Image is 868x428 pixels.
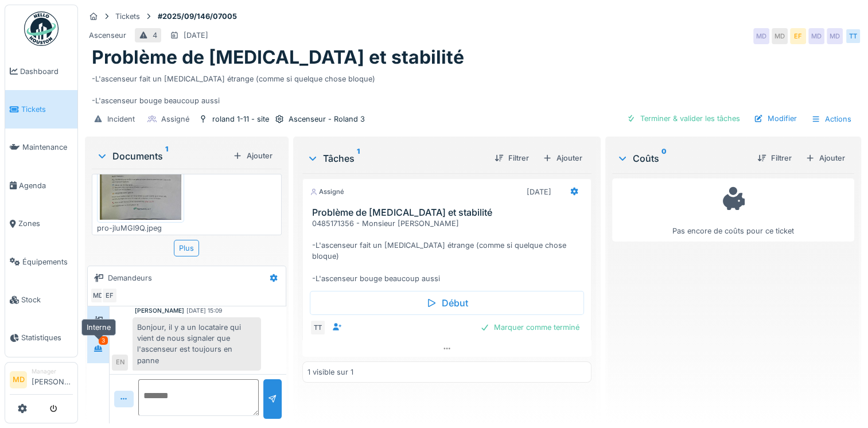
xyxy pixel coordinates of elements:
li: [PERSON_NAME] [32,367,73,392]
h1: Problème de [MEDICAL_DATA] et stabilité [92,46,464,68]
div: Modifier [749,111,801,126]
span: Zones [18,218,73,229]
div: Ajouter [228,148,277,164]
div: Demandeurs [108,273,152,283]
div: [DATE] 15:09 [186,306,222,315]
div: MD [753,28,769,44]
a: MD Manager[PERSON_NAME] [10,367,73,395]
div: roland 1-11 - site [212,114,269,124]
div: Marquer comme terminé [476,320,584,335]
strong: #2025/09/146/07005 [153,11,242,22]
a: Stock [5,281,77,318]
div: Tâches [307,151,485,165]
div: MD [90,287,106,304]
span: Agenda [19,180,73,191]
div: Terminer & valider les tâches [622,111,745,126]
div: Plus [174,240,199,256]
div: Manager [32,367,73,376]
div: MD [827,28,843,44]
a: Dashboard [5,52,77,90]
div: 1 visible sur 1 [308,367,353,378]
div: Coûts [617,151,748,165]
a: Statistiques [5,319,77,357]
span: Tickets [21,104,73,115]
div: EN [112,355,128,371]
div: pro-jluMGl9Q.jpeg [97,223,184,234]
div: Assigné [161,114,189,124]
sup: 1 [357,151,360,165]
div: Ascenseur [89,30,126,41]
a: Zones [5,205,77,243]
div: Documents [96,149,228,163]
div: 4 [153,30,157,41]
div: Filtrer [490,150,534,166]
span: Maintenance [22,142,73,153]
h3: Problème de [MEDICAL_DATA] et stabilité [312,207,586,218]
a: Agenda [5,166,77,204]
div: Bonjour, il y a un locataire qui vient de nous signaler que l'ascenseur est toujours en panne [133,317,261,371]
div: Assigné [310,187,344,197]
sup: 0 [661,151,667,165]
span: Dashboard [20,66,73,77]
li: MD [10,371,27,388]
div: 3 [99,336,108,345]
div: TT [845,28,861,44]
div: Ajouter [538,150,587,166]
sup: 1 [165,149,168,163]
a: Équipements [5,243,77,281]
div: EF [790,28,806,44]
a: Maintenance [5,129,77,166]
div: Interne [81,319,116,336]
div: Tickets [115,11,140,22]
div: Incident [107,114,135,124]
div: Pas encore de coûts pour ce ticket [620,184,847,237]
img: Badge_color-CXgf-gQk.svg [24,11,59,46]
div: [PERSON_NAME] [135,306,184,315]
div: MD [808,28,824,44]
div: MD [772,28,788,44]
div: [DATE] [527,186,551,197]
div: 0485171356 - Monsieur [PERSON_NAME] -L'ascenseur fait un [MEDICAL_DATA] étrange (comme si quelque... [312,218,586,284]
span: Statistiques [21,332,73,343]
span: Stock [21,294,73,305]
div: Début [310,291,584,315]
div: [DATE] [184,30,208,41]
div: EF [102,287,118,304]
div: Ascenseur - Roland 3 [289,114,365,124]
a: Tickets [5,90,77,128]
div: Filtrer [753,150,796,166]
div: Actions [806,111,857,127]
div: TT [310,320,326,336]
span: Équipements [22,256,73,267]
div: -L'ascenseur fait un [MEDICAL_DATA] étrange (comme si quelque chose bloque) -L'ascenseur bouge be... [92,69,854,107]
div: Ajouter [801,150,850,166]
